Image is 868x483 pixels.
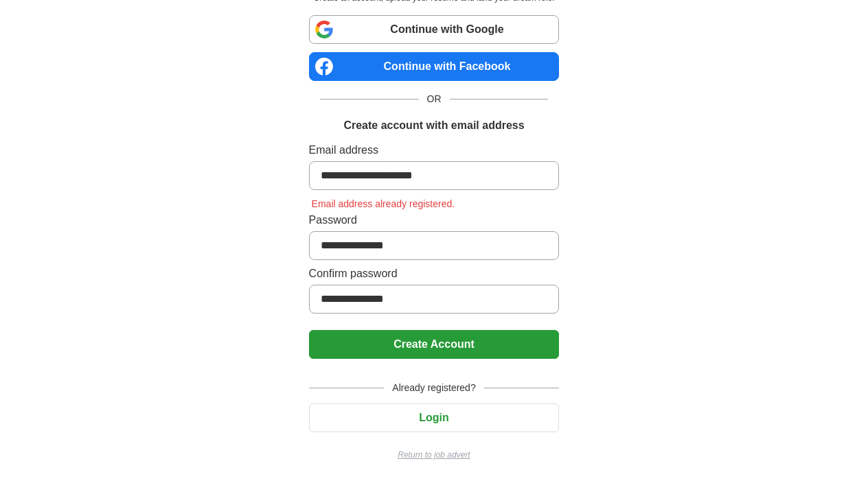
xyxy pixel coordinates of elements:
button: Create Account [309,330,560,359]
span: OR [419,92,450,106]
button: Login [309,403,560,432]
label: Email address [309,142,560,158]
a: Continue with Facebook [309,52,560,81]
label: Password [309,212,560,228]
span: Already registered? [384,381,483,395]
span: Email address already registered. [309,198,458,209]
label: Confirm password [309,266,560,282]
a: Login [309,412,560,423]
a: Return to job advert [309,449,560,461]
a: Continue with Google [309,15,560,44]
h1: Create account with email address [343,117,524,134]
